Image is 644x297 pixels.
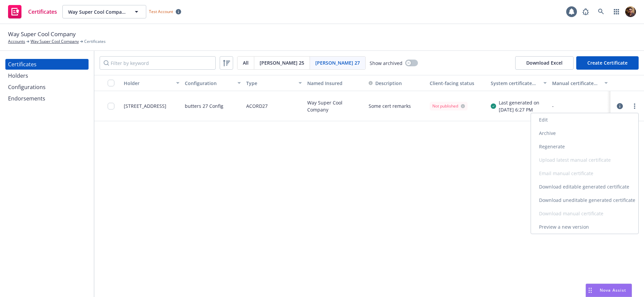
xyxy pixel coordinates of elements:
div: Named Insured [307,80,363,87]
button: Type [244,75,305,91]
a: Edit [531,113,638,127]
a: Certificates [5,2,60,21]
button: Nova Assist [586,284,632,297]
div: System certificate last generated [491,80,539,87]
a: Download uneditable generated certificate [531,194,638,207]
button: Client-facing status [427,75,488,91]
img: photo [625,6,636,17]
a: Archive [531,127,638,140]
span: Way Super Cool Company [68,8,126,15]
button: Holder [121,75,182,91]
button: Some cert remarks [369,102,411,109]
a: Holders [5,70,89,81]
div: Last generated on [499,99,539,106]
div: Manual certificate last generated [552,80,600,87]
span: Test Account [146,8,184,15]
span: Test Account [149,9,173,14]
span: Certificates [28,9,57,14]
div: Configuration [185,80,233,87]
div: Holder [124,80,172,87]
div: Endorsements [8,93,45,104]
div: - [552,102,608,109]
div: ACORD27 [246,95,268,117]
input: Select all [108,80,114,86]
button: Download Excel [515,56,574,70]
button: Description [369,80,402,87]
a: Way Super Cool Company [31,39,79,45]
div: Configurations [8,82,46,92]
a: Accounts [8,39,25,45]
div: Drag to move [586,284,594,297]
a: Download editable generated certificate [531,180,638,194]
a: Switch app [610,5,623,18]
div: Way Super Cool Company [305,91,366,121]
a: Certificates [5,59,89,70]
a: Configurations [5,82,89,92]
button: Configuration [182,75,243,91]
span: Certificates [84,39,106,45]
span: Nova Assist [600,287,626,293]
div: Not published [432,103,465,109]
span: [PERSON_NAME] 27 [315,59,360,66]
button: System certificate last generated [488,75,549,91]
div: Client-facing status [430,80,485,87]
span: All [243,59,249,66]
a: Endorsements [5,93,89,104]
button: Create Certificate [576,56,639,70]
span: [PERSON_NAME] 25 [260,59,304,66]
span: Upload latest manual certificate [531,153,638,167]
input: Filter by keyword [100,56,216,70]
button: Way Super Cool Company [62,5,146,18]
span: Way Super Cool Company [8,30,76,39]
a: more [631,102,639,110]
div: butters 27 Config [185,95,223,117]
span: Show archived [370,60,402,67]
div: Certificates [8,59,37,70]
a: Regenerate [531,140,638,153]
div: [STREET_ADDRESS] [124,102,166,109]
input: Toggle Row Selected [108,103,114,109]
div: Holders [8,70,28,81]
a: Report a Bug [579,5,592,18]
div: [DATE] 6:27 PM [499,106,539,113]
button: Manual certificate last generated [549,75,610,91]
a: Preview a new version [531,220,638,234]
button: Named Insured [305,75,366,91]
a: Search [594,5,608,18]
div: Type [246,80,294,87]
